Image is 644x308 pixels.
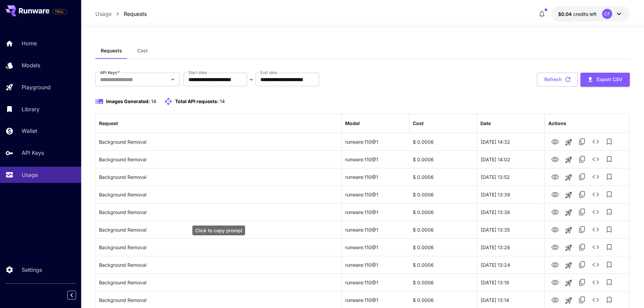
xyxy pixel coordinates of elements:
button: Add to library [602,276,616,289]
div: runware:110@1 [342,150,409,168]
div: $0.0422 [558,10,597,18]
button: Add to library [602,170,616,184]
p: Settings [22,266,42,274]
button: Export CSV [580,73,630,87]
button: Copy TaskUUID [575,170,589,184]
p: Playground [22,83,51,91]
button: Launch in playground [562,294,575,307]
button: Copy TaskUUID [575,258,589,271]
button: Add to library [602,205,616,219]
button: See details [589,240,602,254]
button: View Image [548,170,562,184]
div: 27 Aug, 2025 13:19 [477,274,545,291]
div: 27 Aug, 2025 13:24 [477,256,545,274]
button: Open [168,75,177,84]
p: Wallet [22,127,37,135]
div: Click to copy prompt [99,204,338,221]
div: runware:110@1 [342,238,409,256]
button: $0.0422CF [551,6,630,22]
button: View Image [548,187,562,201]
div: Actions [548,120,566,126]
nav: breadcrumb [95,10,147,18]
div: Click to copy prompt [99,168,338,186]
div: CF [602,9,612,19]
div: $ 0.0006 [409,168,477,186]
div: runware:110@1 [342,168,409,186]
div: Click to copy prompt [99,151,338,168]
div: 27 Aug, 2025 13:52 [477,168,545,186]
button: Copy TaskUUID [575,223,589,236]
span: Add your payment card to enable full platform functionality. [52,7,67,16]
button: Add to library [602,152,616,166]
label: Start date [188,70,207,75]
label: API Keys [100,70,120,75]
button: See details [589,276,602,289]
button: Launch in playground [562,153,575,167]
div: Collapse sidebar [72,289,81,301]
p: Usage [22,171,38,179]
button: See details [589,258,602,271]
div: Click to copy prompt [192,226,245,235]
div: 27 Aug, 2025 14:02 [477,150,545,168]
span: Cost [137,48,148,54]
div: 27 Aug, 2025 13:38 [477,203,545,221]
div: runware:110@1 [342,186,409,203]
button: See details [589,170,602,184]
p: API Keys [22,149,44,157]
button: See details [589,293,602,307]
button: Add to library [602,258,616,271]
button: Add to library [602,293,616,307]
button: Launch in playground [562,259,575,272]
button: Copy TaskUUID [575,188,589,201]
div: Click to copy prompt [99,274,338,291]
div: $ 0.0006 [409,238,477,256]
div: $ 0.0006 [409,203,477,221]
p: Library [22,105,40,113]
span: Requests [101,48,122,54]
button: View Image [548,240,562,254]
button: Copy TaskUUID [575,205,589,219]
div: runware:110@1 [342,203,409,221]
button: Launch in playground [562,188,575,202]
a: Usage [95,10,112,18]
button: Launch in playground [562,206,575,219]
p: Models [22,61,40,69]
span: Images Generated: [106,98,150,104]
button: See details [589,152,602,166]
div: $ 0.0006 [409,256,477,274]
span: credits left [573,11,597,17]
div: runware:110@1 [342,256,409,274]
p: ~ [249,75,253,84]
button: Copy TaskUUID [575,276,589,289]
div: Click to copy prompt [99,256,338,274]
span: Total API requests: [175,98,219,104]
button: See details [589,205,602,219]
button: Launch in playground [562,276,575,290]
button: Add to library [602,240,616,254]
button: Launch in playground [562,136,575,149]
button: Launch in playground [562,223,575,237]
span: 14 [220,98,225,104]
div: Click to copy prompt [99,186,338,203]
button: Launch in playground [562,171,575,184]
button: View Image [548,152,562,166]
div: Request [99,120,118,126]
button: See details [589,135,602,148]
div: $ 0.0006 [409,274,477,291]
div: Click to copy prompt [99,239,338,256]
button: Copy TaskUUID [575,240,589,254]
div: Click to copy prompt [99,133,338,150]
button: Launch in playground [562,241,575,255]
button: Refresh [537,73,578,87]
div: $ 0.0006 [409,186,477,203]
div: runware:110@1 [342,221,409,238]
div: 27 Aug, 2025 13:26 [477,238,545,256]
button: See details [589,188,602,201]
button: View Image [548,275,562,289]
label: End date [260,70,277,75]
div: Cost [413,120,424,126]
button: Add to library [602,135,616,148]
div: runware:110@1 [342,133,409,150]
button: Add to library [602,188,616,201]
